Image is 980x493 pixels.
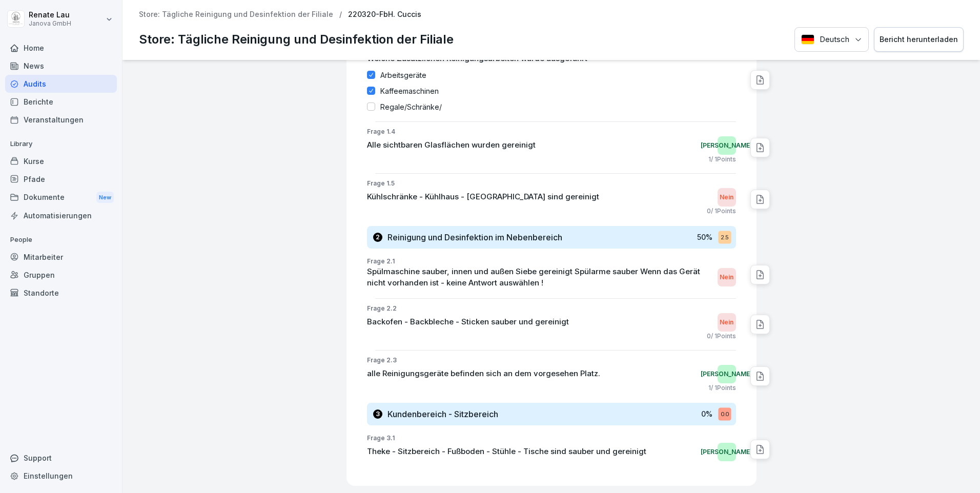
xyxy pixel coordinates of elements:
div: 0.0 [718,407,731,420]
p: Spülmaschine sauber, innen und außen Siebe gereinigt Spülarme sauber Wenn das Gerät nicht vorhand... [367,266,712,289]
p: 0 / 1 Points [707,332,736,341]
a: News [5,57,117,75]
p: Frage 1.4 [367,127,736,136]
p: Deutsch [820,34,849,46]
p: 220320-FbH. Cuccis [348,10,421,19]
p: People [5,232,117,248]
a: Automatisierungen [5,207,117,224]
div: Support [5,449,117,467]
p: 0 / 1 Points [707,207,736,216]
p: Theke - Sitzbereich - Fußboden - Stühle - Tische sind sauber und gereinigt [367,446,646,458]
p: 1 / 1 Points [708,155,736,164]
p: / [339,10,342,19]
p: Arbeitsgeräte [380,70,426,80]
p: 0 % [701,408,712,419]
p: Renate Lau [29,11,71,19]
div: [PERSON_NAME] [718,136,736,155]
p: Frage 2.1 [367,257,736,266]
p: Frage 2.2 [367,304,736,313]
p: Frage 3.1 [367,434,736,443]
h3: Kundenbereich - Sitzbereich [387,408,498,420]
div: New [96,192,114,203]
p: Frage 2.3 [367,356,736,365]
a: Veranstaltungen [5,111,117,129]
a: Gruppen [5,266,117,284]
div: Dokumente [5,188,117,207]
div: Nein [718,188,736,207]
div: Nein [718,268,736,286]
p: Kühlschränke - Kühlhaus - [GEOGRAPHIC_DATA] sind gereinigt [367,191,599,203]
a: Standorte [5,284,117,302]
div: [PERSON_NAME] [718,443,736,461]
div: 2 [373,233,382,242]
div: 3 [373,409,382,419]
a: DokumenteNew [5,188,117,207]
button: Language [794,27,869,52]
a: Berichte [5,93,117,111]
div: 2.5 [718,231,731,243]
a: Home [5,39,117,57]
p: Janova GmbH [29,20,71,27]
a: Store: Tägliche Reinigung und Desinfektion der Filiale [139,10,333,19]
p: Alle sichtbaren Glasflächen wurden gereinigt [367,139,536,151]
div: Bericht herunterladen [880,34,958,45]
p: Frage 1.5 [367,179,736,188]
p: alle Reinigungsgeräte befinden sich an dem vorgesehen Platz. [367,368,600,380]
p: Backofen - Backbleche - Sticken sauber und gereinigt [367,316,569,328]
p: 1 / 1 Points [708,383,736,393]
p: Store: Tägliche Reinigung und Desinfektion der Filiale [139,30,454,49]
a: Audits [5,75,117,93]
a: Pfade [5,170,117,188]
p: Library [5,136,117,152]
p: Regale/Schränke/ [380,101,442,112]
div: [PERSON_NAME] [718,365,736,383]
a: Kurse [5,152,117,170]
button: Bericht herunterladen [874,27,964,52]
p: 50 % [697,232,712,242]
img: Deutsch [801,34,814,45]
div: Nein [718,313,736,332]
h3: Reinigung und Desinfektion im Nebenbereich [387,232,562,243]
a: Einstellungen [5,467,117,485]
p: Kaffeemaschinen [380,86,439,96]
a: Mitarbeiter [5,248,117,266]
